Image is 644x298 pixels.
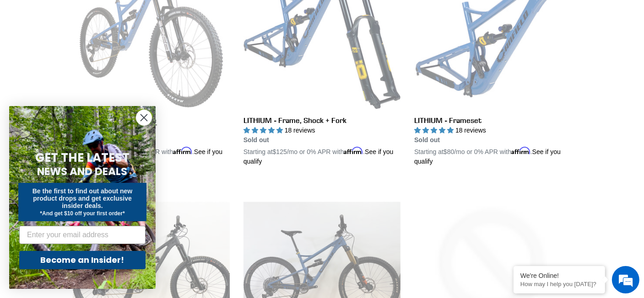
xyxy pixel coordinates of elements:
button: Close dialog [136,110,152,126]
span: GET THE LATEST [35,149,130,166]
div: We're Online! [520,272,598,279]
input: Enter your email address [19,226,146,244]
span: NEWS AND DEALS [38,164,128,179]
p: How may I help you today? [520,281,598,287]
span: *And get $10 off your first order* [40,210,124,217]
span: Be the first to find out about new product drops and get exclusive insider deals. [32,187,133,209]
button: Become an Insider! [19,251,146,269]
